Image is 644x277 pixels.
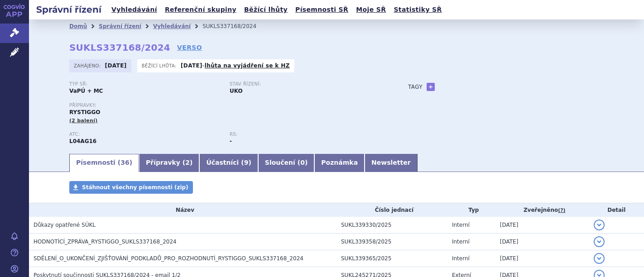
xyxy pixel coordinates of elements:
strong: [DATE] [181,62,202,69]
strong: UKO [230,88,243,94]
a: Domů [69,23,87,29]
strong: - [230,138,232,144]
span: Interní [452,239,470,245]
strong: [DATE] [105,62,127,69]
a: Poznámka [314,154,365,172]
p: Typ SŘ: [69,81,221,87]
span: Důkazy opatřené SÚKL [34,222,96,228]
p: ATC: [69,132,221,137]
a: Referenční skupiny [162,4,239,16]
span: 2 [185,159,190,166]
td: SUKL339358/2025 [336,234,447,250]
p: - [181,62,290,69]
a: Správní řízení [99,23,141,29]
strong: SUKLS337168/2024 [69,42,170,53]
a: Sloučení (0) [258,154,314,172]
a: Účastníci (9) [199,154,258,172]
button: detail [594,220,605,230]
span: HODNOTÍCÍ_ZPRÁVA_RYSTIGGO_SUKLS337168_2024 [34,239,177,245]
td: SUKL339365/2025 [336,250,447,267]
span: SDĚLENÍ_O_UKONČENÍ_ZJIŠŤOVÁNÍ_PODKLADŮ_PRO_ROZHODNUTÍ_RYSTIGGO_SUKLS337168_2024 [34,255,303,262]
th: Číslo jednací [336,203,447,217]
span: (2 balení) [69,118,98,124]
p: Stav řízení: [230,81,381,87]
button: detail [594,253,605,264]
a: Přípravky (2) [139,154,199,172]
span: 9 [244,159,249,166]
li: SUKLS337168/2024 [202,19,268,33]
a: Vyhledávání [153,23,191,29]
span: Stáhnout všechny písemnosti (zip) [82,184,188,191]
h2: Správní řízení [29,3,109,16]
strong: ROZANOLIXIZUMAB [69,138,96,144]
abbr: (?) [558,207,565,214]
p: Přípravky: [69,103,390,108]
a: Statistiky SŘ [391,4,444,16]
span: Interní [452,255,470,262]
span: Běžící lhůta: [142,62,178,69]
th: Typ [447,203,495,217]
td: [DATE] [495,250,589,267]
span: Interní [452,222,470,228]
th: Název [29,203,336,217]
a: Písemnosti (36) [69,154,139,172]
a: VERSO [177,43,202,52]
a: Newsletter [365,154,418,172]
a: Moje SŘ [353,4,389,16]
a: Běžící lhůty [241,4,290,16]
td: [DATE] [495,234,589,250]
span: 36 [120,159,129,166]
strong: VaPÚ + MC [69,88,103,94]
span: Zahájeno: [74,62,102,69]
a: + [427,83,435,91]
a: Vyhledávání [109,4,160,16]
button: detail [594,236,605,247]
th: Detail [589,203,644,217]
td: [DATE] [495,217,589,234]
h3: Tagy [408,81,423,92]
p: RS: [230,132,381,137]
td: SUKL339330/2025 [336,217,447,234]
span: RYSTIGGO [69,109,100,115]
a: lhůta na vyjádření se k HZ [205,62,290,69]
th: Zveřejněno [495,203,589,217]
span: 0 [300,159,305,166]
a: Písemnosti SŘ [293,4,351,16]
a: Stáhnout všechny písemnosti (zip) [69,181,193,194]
